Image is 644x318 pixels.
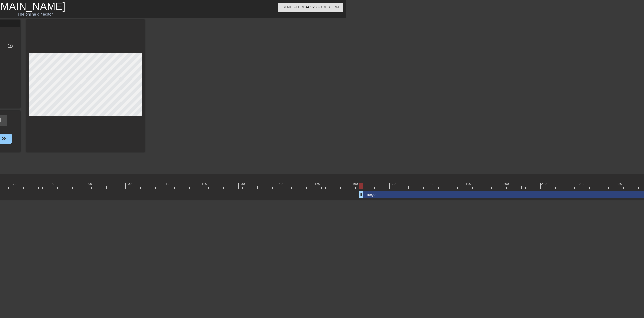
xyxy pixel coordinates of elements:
div: 140 [277,181,283,186]
span: Send Feedback/Suggestion [282,4,339,10]
div: 170 [390,181,396,186]
div: 100 [126,181,132,186]
div: 220 [579,181,585,186]
span: double_arrow [1,136,7,142]
div: 80 [51,181,55,186]
div: 90 [88,181,93,186]
div: 120 [202,181,208,186]
div: 160 [352,181,359,186]
div: 110 [164,181,170,186]
span: speed [7,43,13,49]
div: 150 [315,181,321,186]
div: 200 [503,181,510,186]
div: 230 [617,181,623,186]
div: 190 [466,181,472,186]
button: Send Feedback/Suggestion [278,3,343,12]
div: 70 [13,181,17,186]
div: 180 [428,181,434,186]
div: 210 [541,181,547,186]
div: 130 [239,181,246,186]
